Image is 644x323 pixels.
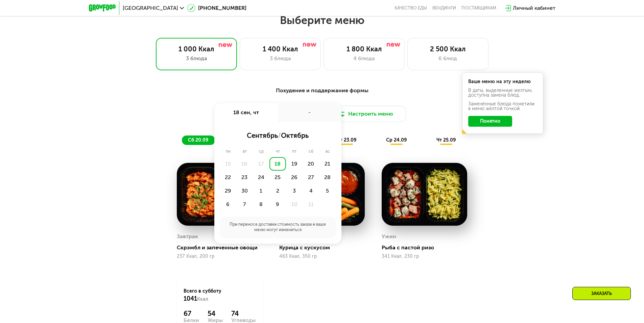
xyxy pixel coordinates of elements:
button: Настроить меню [325,106,406,122]
div: поставщикам [461,5,496,11]
h2: Выберите меню [22,14,622,27]
div: 2 500 Ккал [414,45,481,53]
div: - [278,103,341,122]
div: 1 000 Ккал [163,45,230,53]
div: 1 800 Ккал [331,45,398,53]
div: 18 [269,157,286,171]
span: 1041 [184,295,197,302]
div: 15 [220,157,236,171]
div: ср [253,149,270,154]
span: / [278,131,281,140]
div: 22 [220,171,236,184]
div: пт [286,149,303,154]
div: 3 блюда [163,54,230,63]
div: 29 [220,184,236,198]
div: 4 [303,184,319,198]
div: 6 [220,198,236,211]
div: 67 [184,309,199,318]
div: При переносе доставки стоимость заказа и ваше меню могут измениться [220,217,336,238]
div: Курица с кускусом [279,244,370,251]
div: Личный кабинет [513,4,555,12]
div: 18 сен, чт [214,103,278,122]
div: 30 [236,184,253,198]
a: Вендинги [432,5,456,11]
div: Всего в субботу [184,288,256,303]
div: 19 [286,157,303,171]
div: 17 [253,157,269,171]
div: Заменённые блюда пометили в меню жёлтой точкой. [468,102,537,111]
span: ср 24.09 [386,137,407,143]
div: 25 [269,171,286,184]
button: Понятно [468,116,512,127]
div: 4 блюда [331,54,398,63]
div: Углеводы [231,318,256,323]
div: Жиры [208,318,223,323]
div: 7 [236,198,253,211]
div: Похудение и поддержание формы [122,86,522,95]
div: 8 [253,198,269,211]
div: 10 [286,198,303,211]
span: сентябрь [247,131,278,140]
div: Скрэмбл и запеченные овощи [177,244,268,251]
div: 26 [286,171,303,184]
div: чт [270,149,286,154]
div: 341 Ккал, 230 гр [382,254,467,259]
div: 3 блюда [247,54,314,63]
div: 21 [319,157,336,171]
div: Завтрак [177,231,198,242]
div: 9 [269,198,286,211]
div: 6 блюд [414,54,481,63]
div: 1 400 Ккал [247,45,314,53]
span: октябрь [281,131,309,140]
div: 11 [303,198,319,211]
div: 23 [236,171,253,184]
span: сб 20.09 [188,137,208,143]
div: сб [303,149,319,154]
div: 20 [303,157,319,171]
div: вт [237,149,253,154]
div: 2 [269,184,286,198]
div: вс [319,149,336,154]
div: 463 Ккал, 350 гр [279,254,365,259]
div: Ваше меню на эту неделю [468,79,537,84]
div: Ужин [382,231,396,242]
div: 27 [303,171,319,184]
div: 5 [319,184,336,198]
span: [GEOGRAPHIC_DATA] [123,5,178,11]
span: Ккал [197,296,208,302]
div: 28 [319,171,336,184]
div: 3 [286,184,303,198]
div: 54 [208,309,223,318]
a: [PHONE_NUMBER] [187,4,246,12]
div: Рыба с пастой ризо [382,244,473,251]
div: 1 [253,184,269,198]
span: чт 25.09 [436,137,456,143]
div: Белки [184,318,199,323]
div: 74 [231,309,256,318]
div: 16 [236,157,253,171]
div: пн [220,149,237,154]
div: 237 Ккал, 200 гр [177,254,262,259]
a: Качество еды [395,5,427,11]
div: 24 [253,171,269,184]
div: Заказать [572,287,631,300]
span: вт 23.09 [337,137,356,143]
div: В даты, выделенные желтым, доступна замена блюд. [468,88,537,98]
